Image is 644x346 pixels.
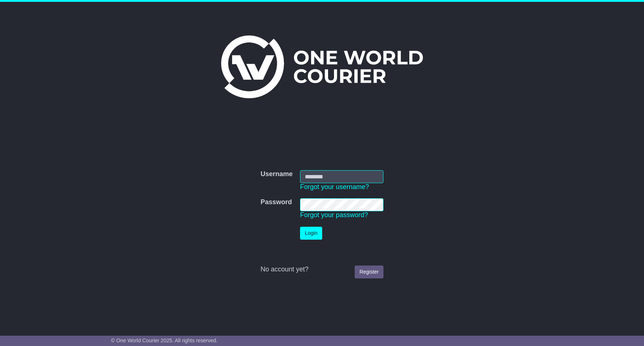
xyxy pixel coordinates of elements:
button: Login [300,227,322,240]
span: © One World Courier 2025. All rights reserved. [111,338,218,343]
a: Forgot your username? [300,183,369,191]
label: Password [261,198,292,206]
a: Forgot your password? [300,211,368,219]
div: No account yet? [261,266,383,274]
img: One World [221,35,423,98]
label: Username [261,170,293,178]
a: Register [355,266,383,278]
